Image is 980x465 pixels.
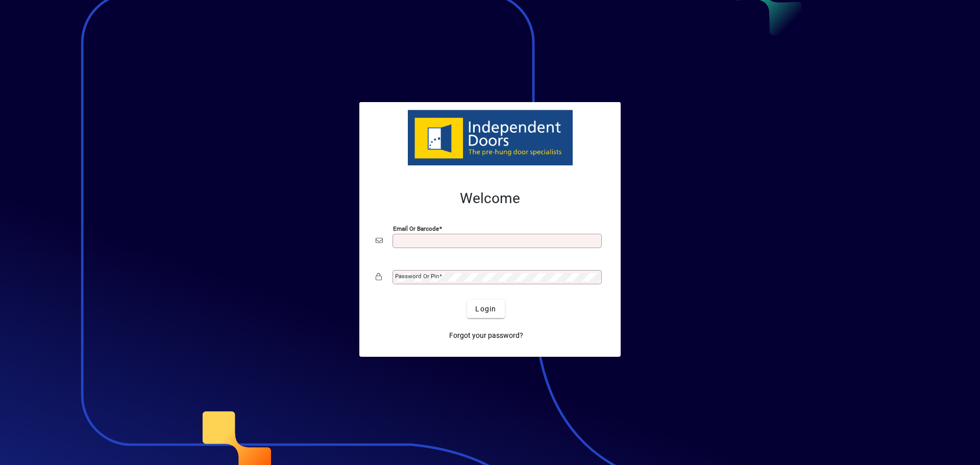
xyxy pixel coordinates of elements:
h2: Welcome [376,190,604,207]
a: Forgot your password? [445,326,527,345]
mat-label: Password or Pin [395,273,439,280]
span: Forgot your password? [449,330,523,341]
mat-label: Email or Barcode [393,225,439,232]
button: Login [467,300,504,318]
span: Login [475,304,496,314]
